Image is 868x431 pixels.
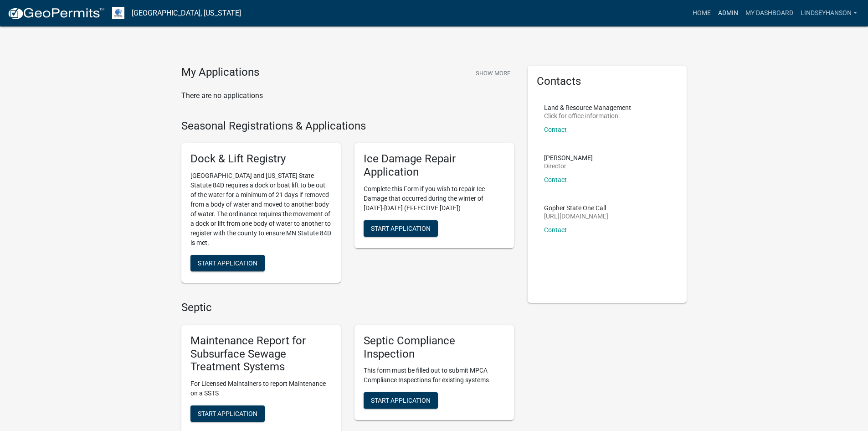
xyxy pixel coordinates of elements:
a: Lindseyhanson [797,5,861,22]
a: Admin [714,5,742,22]
p: [PERSON_NAME] [544,155,593,161]
h4: My Applications [181,66,259,79]
a: Contact [544,226,567,234]
span: Start Application [371,224,431,232]
p: This form must be filled out to submit MPCA Compliance Inspections for existing systems [364,366,505,385]
p: Director [544,163,593,169]
button: Start Application [190,405,265,422]
button: Start Application [364,220,438,237]
span: Start Application [198,260,257,267]
h5: Contacts [537,75,678,88]
p: For Licensed Maintainers to report Maintenance on a SSTS [190,379,332,398]
button: Start Application [190,255,265,271]
button: Start Application [364,392,438,409]
p: [GEOGRAPHIC_DATA] and [US_STATE] State Statute 84D requires a dock or boat lift to be out of the ... [190,171,332,248]
p: Land & Resource Management [544,104,631,111]
h4: Septic [181,301,514,314]
p: [URL][DOMAIN_NAME] [544,213,608,219]
p: Click for office information: [544,113,631,119]
span: Start Application [371,397,431,404]
img: Otter Tail County, Minnesota [112,7,124,19]
p: Complete this Form if you wish to repair Ice Damage that occurred during the winter of [DATE]-[DA... [364,184,505,213]
h5: Dock & Lift Registry [190,152,332,166]
a: Contact [544,126,567,133]
p: Gopher State One Call [544,205,608,211]
h5: Maintenance Report for Subsurface Sewage Treatment Systems [190,334,332,374]
button: Show More [472,66,514,81]
span: Start Application [198,410,257,417]
h5: Septic Compliance Inspection [364,334,505,361]
h5: Ice Damage Repair Application [364,152,505,179]
h4: Seasonal Registrations & Applications [181,119,514,133]
a: My Dashboard [742,5,797,22]
p: There are no applications [181,90,514,101]
a: Home [689,5,714,22]
a: Contact [544,176,567,183]
a: [GEOGRAPHIC_DATA], [US_STATE] [132,5,241,21]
